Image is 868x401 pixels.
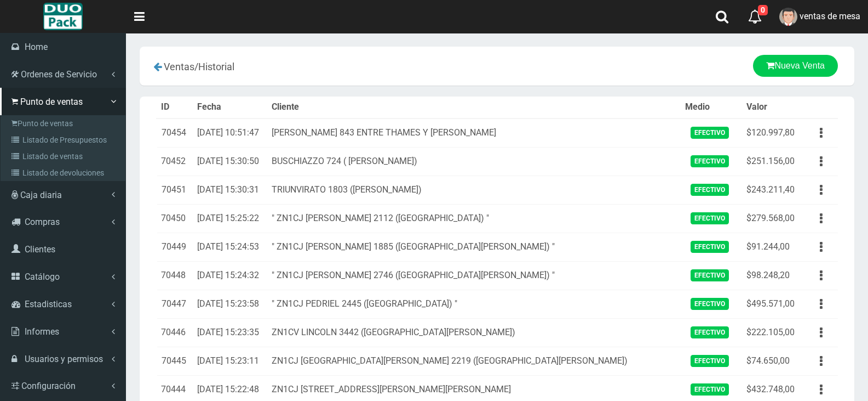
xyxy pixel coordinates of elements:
span: Efectivo [691,298,729,309]
span: Clientes [25,244,55,255]
span: Punto de ventas [20,97,83,107]
span: Efectivo [691,355,729,366]
td: [DATE] 15:24:53 [193,233,267,261]
td: [DATE] 10:51:47 [193,118,267,148]
td: [DATE] 15:23:11 [193,347,267,375]
img: Logo grande [43,3,82,30]
td: ZN1CV LINCOLN 3442 ([GEOGRAPHIC_DATA][PERSON_NAME]) [267,318,681,347]
td: 70452 [157,147,193,176]
a: Listado de devoluciones [3,165,125,181]
td: [DATE] 15:30:50 [193,147,267,176]
th: Cliente [267,97,681,118]
td: " ZN1CJ [PERSON_NAME] 2746 ([GEOGRAPHIC_DATA][PERSON_NAME]) " [267,261,681,290]
span: Home [25,42,48,52]
span: ventas de mesa [800,11,860,21]
td: 70454 [157,118,193,148]
td: [PERSON_NAME] 843 ENTRE THAMES Y [PERSON_NAME] [267,118,681,148]
td: 70446 [157,318,193,347]
span: Efectivo [691,269,729,281]
td: $120.997,80 [742,118,802,148]
span: Ventas [164,61,194,72]
td: $222.105,00 [742,318,802,347]
span: Caja diaria [20,190,62,200]
a: Listado de ventas [3,148,125,165]
span: 0 [758,5,768,15]
a: Nueva Venta [753,55,838,77]
td: 70451 [157,176,193,204]
span: Efectivo [691,241,729,252]
td: 70445 [157,347,193,375]
span: Efectivo [691,184,729,195]
td: " ZN1CJ [PERSON_NAME] 1885 ([GEOGRAPHIC_DATA][PERSON_NAME]) " [267,233,681,261]
span: Efectivo [691,155,729,167]
td: 70450 [157,204,193,233]
td: 70449 [157,233,193,261]
span: Informes [25,326,59,337]
th: Medio [681,97,742,118]
span: Efectivo [691,383,729,395]
a: Punto de ventas [3,115,125,132]
img: User Image [779,8,797,26]
td: TRIUNVIRATO 1803 ([PERSON_NAME]) [267,176,681,204]
span: Efectivo [691,127,729,138]
th: Valor [742,97,802,118]
td: [DATE] 15:25:22 [193,204,267,233]
td: $74.650,00 [742,347,802,375]
span: Ordenes de Servicio [21,69,97,80]
a: Listado de Presupuestos [3,132,125,148]
td: " ZN1CJ PEDRIEL 2445 ([GEOGRAPHIC_DATA]) " [267,290,681,318]
td: [DATE] 15:23:35 [193,318,267,347]
td: [DATE] 15:30:31 [193,176,267,204]
th: Fecha [193,97,267,118]
td: $251.156,00 [742,147,802,176]
td: ZN1CJ [GEOGRAPHIC_DATA][PERSON_NAME] 2219 ([GEOGRAPHIC_DATA][PERSON_NAME]) [267,347,681,375]
th: ID [157,97,193,118]
td: 70447 [157,290,193,318]
td: 70448 [157,261,193,290]
td: BUSCHIAZZO 724 ( [PERSON_NAME]) [267,147,681,176]
span: Efectivo [691,326,729,338]
span: Configuración [21,381,76,391]
td: $243.211,40 [742,176,802,204]
td: $495.571,00 [742,290,802,318]
span: Compras [25,217,60,227]
td: " ZN1CJ [PERSON_NAME] 2112 ([GEOGRAPHIC_DATA]) " [267,204,681,233]
span: Catálogo [25,272,60,282]
span: Efectivo [691,212,729,224]
td: [DATE] 15:24:32 [193,261,267,290]
td: $91.244,00 [742,233,802,261]
span: Historial [198,61,234,72]
td: [DATE] 15:23:58 [193,290,267,318]
div: / [148,55,381,77]
td: $279.568,00 [742,204,802,233]
span: Usuarios y permisos [25,354,103,364]
span: Estadisticas [25,299,72,309]
td: $98.248,20 [742,261,802,290]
